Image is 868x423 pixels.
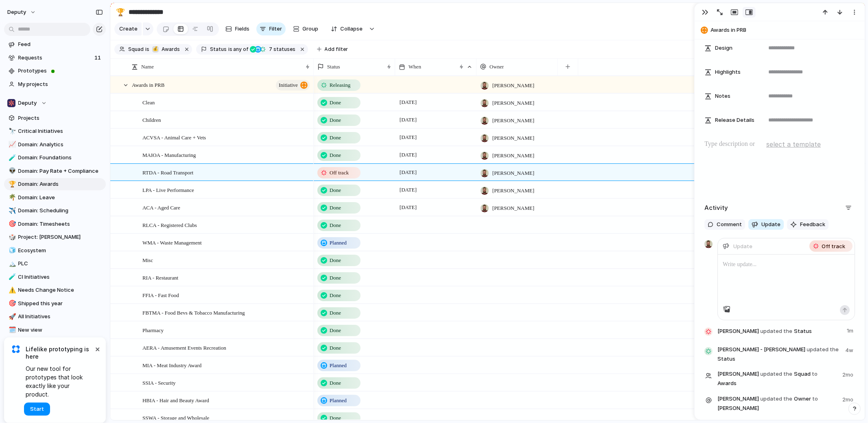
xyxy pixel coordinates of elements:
[330,291,341,300] span: Done
[809,239,853,253] button: Off track
[142,273,178,282] span: RIA - Restaurant
[812,370,818,378] span: to
[142,115,161,124] span: Children
[142,255,153,264] span: Misc
[256,22,286,35] button: Filter
[228,46,232,53] span: is
[303,25,319,33] span: Group
[152,46,159,53] div: 💰
[18,154,103,162] span: Domain: Foundations
[341,25,363,33] span: Collapse
[4,97,106,109] button: Deputy
[845,345,855,355] span: 4w
[492,204,534,212] span: [PERSON_NAME]
[222,22,253,35] button: Fields
[9,219,14,229] div: 🎯
[4,112,106,124] a: Projects
[142,395,209,405] span: HBIA - Hair and Beauty Award
[807,346,839,354] span: updated the
[18,67,103,75] span: Prototypes
[761,370,793,378] span: updated the
[327,63,340,71] span: Status
[4,6,40,19] button: deputy
[142,220,197,229] span: RLCA - Registered Clubs
[9,166,14,176] div: 👽
[18,127,103,135] span: Critical Initiatives
[4,231,106,243] a: 🎲Project: [PERSON_NAME]
[717,345,840,363] span: Status
[330,326,341,335] span: Done
[330,186,341,194] span: Done
[330,256,341,264] span: Done
[18,300,103,308] span: Shipped this year
[409,63,421,71] span: When
[18,80,103,88] span: My projects
[842,369,855,379] span: 2mo
[398,132,419,142] span: [DATE]
[4,311,106,323] div: 🚀All Initiatives
[276,80,310,90] button: initiative
[330,134,341,142] span: Done
[18,99,37,107] span: Deputy
[9,127,14,136] div: 🔭
[717,327,759,335] span: [PERSON_NAME]
[9,325,14,335] div: 🗓️
[7,233,15,241] button: 🎲
[142,308,245,317] span: FBTMA - Food Bevs & Tobacco Manufacturing
[142,413,209,422] span: SSWA - Storage and Wholesale
[24,403,50,416] button: Start
[4,284,106,296] div: ⚠️Needs Change Notice
[4,245,106,257] a: 🧊Ecosystem
[847,325,855,335] span: 1m
[704,219,745,230] button: Comment
[7,194,15,202] button: 🌴
[492,134,534,142] span: [PERSON_NAME]
[761,395,793,403] span: updated the
[7,326,15,334] button: 🗓️
[7,273,15,281] button: 🧪
[4,271,106,283] a: 🧪CI Initiatives
[4,324,106,336] a: 🗓️New view
[9,246,14,255] div: 🧊
[114,22,142,35] button: Create
[704,203,728,213] h2: Activity
[18,220,103,228] span: Domain: Timesheets
[26,346,94,360] span: Lifelike prototyping is here
[4,38,106,51] a: Feed
[18,167,103,175] span: Domain: Pay Rate + Compliance
[4,178,106,190] a: 🏆Domain: Awards
[492,117,534,125] span: [PERSON_NAME]
[145,46,149,53] span: is
[142,185,194,194] span: LPA - Live Performance
[4,125,106,137] div: 🔭Critical Initiatives
[18,260,103,268] span: PLC
[141,63,154,71] span: Name
[748,219,784,230] button: Update
[18,286,103,294] span: Needs Change Notice
[128,46,144,53] span: Squad
[717,369,837,388] span: Squad
[4,192,106,204] a: 🌴Domain: Leave
[142,325,164,335] span: Pharmacy
[4,337,106,349] div: ☄️Domain: Payroll AU
[330,151,341,159] span: Done
[9,206,14,216] div: ✈️
[142,150,196,159] span: MAIOA - Manufacturing
[7,167,15,175] button: 👽
[717,404,759,412] span: [PERSON_NAME]
[7,247,15,255] button: 🧊
[18,247,103,255] span: Ecosystem
[766,139,821,149] span: select a template
[398,185,419,195] span: [DATE]
[717,220,742,229] span: Comment
[7,127,15,135] button: 🔭
[7,207,15,215] button: ✈️
[9,272,14,282] div: 🧪
[4,218,106,230] a: 🎯Domain: Timesheets
[18,326,103,334] span: New view
[4,152,106,164] a: 🧪Domain: Foundations
[330,414,341,422] span: Done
